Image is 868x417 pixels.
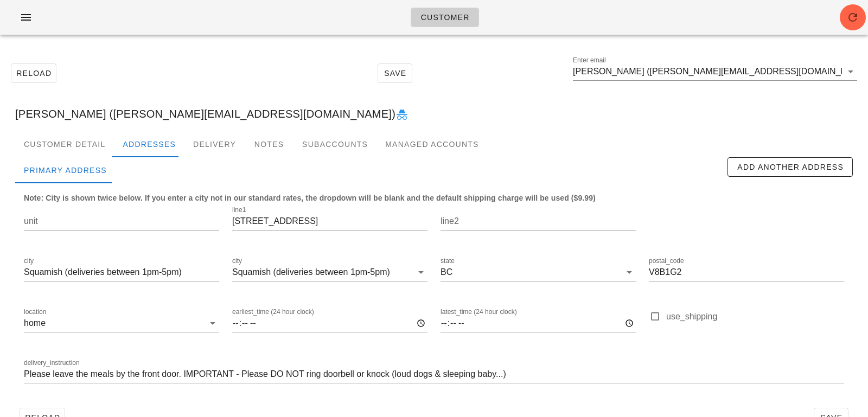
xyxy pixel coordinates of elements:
[24,318,46,328] div: home
[16,69,52,78] span: Reload
[441,308,517,316] label: latest_time (24 hour clock)
[232,308,314,316] label: earliest_time (24 hour clock)
[232,264,427,281] div: citySquamish (deliveries between 1pm-5pm)
[232,257,242,265] label: city
[737,163,844,171] span: Add Another Address
[378,63,412,83] button: Save
[24,315,219,332] div: locationhome
[24,359,80,367] label: delivery_instruction
[232,206,246,214] label: line1
[11,63,56,83] button: Reload
[24,257,34,265] label: city
[7,97,861,131] div: [PERSON_NAME] ([PERSON_NAME][EMAIL_ADDRESS][DOMAIN_NAME])
[114,131,184,157] div: Addresses
[411,8,478,27] a: Customer
[420,13,469,22] span: Customer
[441,267,452,277] div: BC
[245,131,293,157] div: Notes
[727,157,853,177] button: Add Another Address
[441,257,455,265] label: state
[232,267,390,277] div: Squamish (deliveries between 1pm-5pm)
[441,264,636,281] div: stateBC
[666,311,844,322] label: use_shipping
[15,131,114,157] div: Customer Detail
[24,194,596,202] b: Note: City is shown twice below. If you enter a city not in our standard rates, the dropdown will...
[376,131,487,157] div: Managed Accounts
[382,69,407,78] span: Save
[649,257,684,265] label: postal_code
[15,157,116,183] div: Primary Address
[573,56,606,65] label: Enter email
[293,131,376,157] div: Subaccounts
[24,308,46,316] label: location
[184,131,245,157] div: Delivery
